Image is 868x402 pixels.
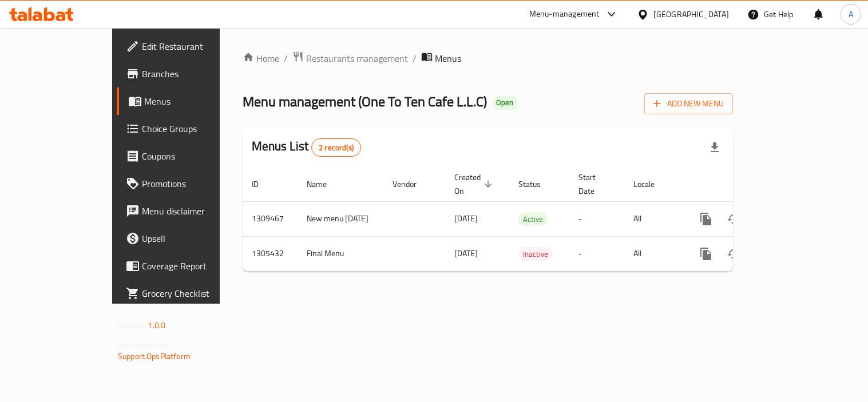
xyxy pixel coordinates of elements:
a: Choice Groups [117,115,257,142]
span: ID [252,177,274,191]
span: [DATE] [454,211,478,226]
span: A [849,8,853,21]
td: Final Menu [298,236,383,271]
span: Menu management ( One To Ten Cafe L.L.C ) [243,89,487,114]
span: Active [518,213,548,226]
div: Menu-management [529,7,600,21]
span: Start Date [578,170,611,198]
span: 2 record(s) [312,142,360,153]
span: Coverage Report [142,259,248,273]
span: Open [492,98,518,108]
a: Home [243,51,279,65]
h2: Menus List [252,138,361,157]
a: Promotions [117,170,257,197]
td: 1305432 [243,236,298,271]
span: Promotions [142,177,248,190]
span: Restaurants management [306,51,408,65]
button: more [692,240,720,268]
button: Change Status [720,240,747,268]
span: Get support on: [118,337,171,352]
div: Active [518,212,548,226]
span: Menus [144,94,248,108]
span: Status [518,177,556,191]
a: Edit Restaurant [117,33,257,60]
a: Support.OpsPlatform [118,349,191,364]
a: Coverage Report [117,252,257,280]
span: Menus [435,51,461,65]
span: Locale [633,177,669,191]
button: more [692,205,720,233]
a: Branches [117,60,257,87]
button: Add New Menu [644,93,733,114]
span: Version: [118,318,146,333]
li: / [413,51,417,65]
span: Inactive [518,248,553,261]
span: Add New Menu [653,97,724,111]
a: Upsell [117,225,257,252]
div: Inactive [518,247,553,261]
a: Menus [117,87,257,115]
div: Export file [701,134,728,161]
span: Vendor [393,177,431,191]
a: Menu disclaimer [117,197,257,225]
span: Grocery Checklist [142,286,248,300]
a: Coupons [117,142,257,170]
span: Coupons [142,149,248,163]
td: All [624,201,683,236]
span: Name [307,177,342,191]
span: [DATE] [454,246,478,261]
div: [GEOGRAPHIC_DATA] [653,8,729,21]
li: / [284,51,288,65]
span: Menu disclaimer [142,204,248,218]
div: Total records count [311,138,361,157]
span: Choice Groups [142,122,248,136]
td: - [569,201,624,236]
span: Edit Restaurant [142,39,248,53]
a: Restaurants management [292,51,408,66]
td: All [624,236,683,271]
span: Upsell [142,232,248,245]
th: Actions [683,167,811,202]
table: enhanced table [243,167,811,272]
span: Created On [454,170,496,198]
div: Open [492,96,518,110]
nav: breadcrumb [243,51,733,66]
td: 1309467 [243,201,298,236]
span: Branches [142,67,248,81]
td: - [569,236,624,271]
a: Grocery Checklist [117,280,257,307]
td: New menu [DATE] [298,201,383,236]
span: 1.0.0 [148,318,165,333]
